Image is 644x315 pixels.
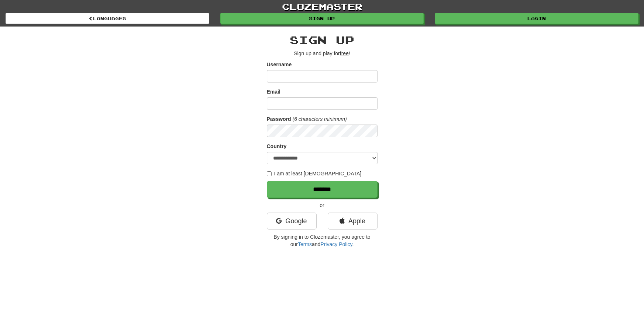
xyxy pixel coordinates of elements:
label: Password [267,115,291,123]
h2: Sign up [267,34,378,46]
p: Sign up and play for ! [267,50,378,57]
label: Username [267,61,292,68]
a: Google [267,213,317,230]
em: (6 characters minimum) [293,116,347,122]
p: or [267,202,378,209]
a: Languages [6,13,209,24]
p: By signing in to Clozemaster, you agree to our and . [267,233,378,248]
label: Country [267,143,287,150]
label: I am at least [DEMOGRAPHIC_DATA] [267,170,362,177]
a: Login [435,13,638,24]
a: Terms [298,241,312,247]
u: free [340,50,349,56]
a: Sign up [220,13,424,24]
a: Apple [328,213,378,230]
label: Email [267,88,280,95]
a: Privacy Policy [320,241,352,247]
input: I am at least [DEMOGRAPHIC_DATA] [267,171,272,176]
